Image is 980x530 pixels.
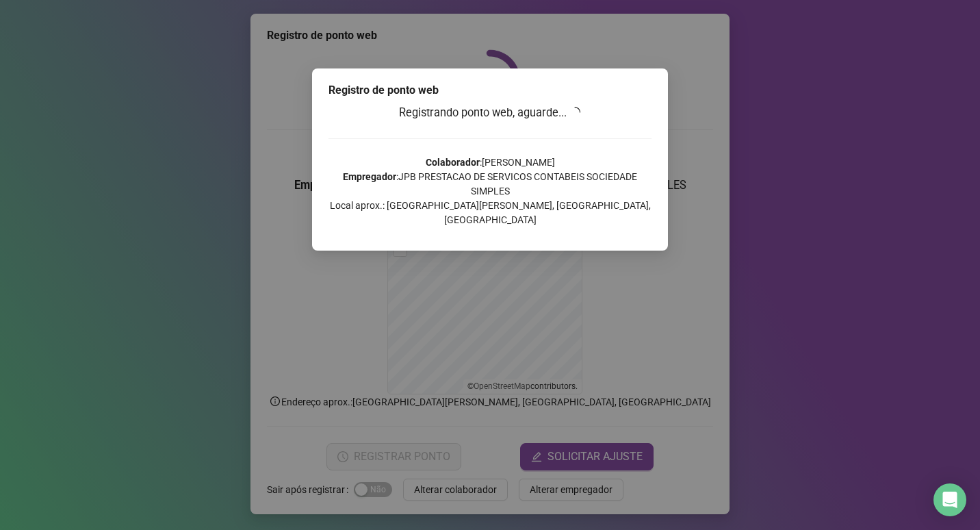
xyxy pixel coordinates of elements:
strong: Colaborador [426,157,480,168]
strong: Empregador [343,171,396,182]
div: Registro de ponto web [328,82,652,99]
h3: Registrando ponto web, aguarde... [328,104,652,122]
p: : [PERSON_NAME] : JPB PRESTACAO DE SERVICOS CONTABEIS SOCIEDADE SIMPLES Local aprox.: [GEOGRAPHIC... [328,155,652,227]
div: Open Intercom Messenger [933,483,966,516]
span: loading [568,105,582,120]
